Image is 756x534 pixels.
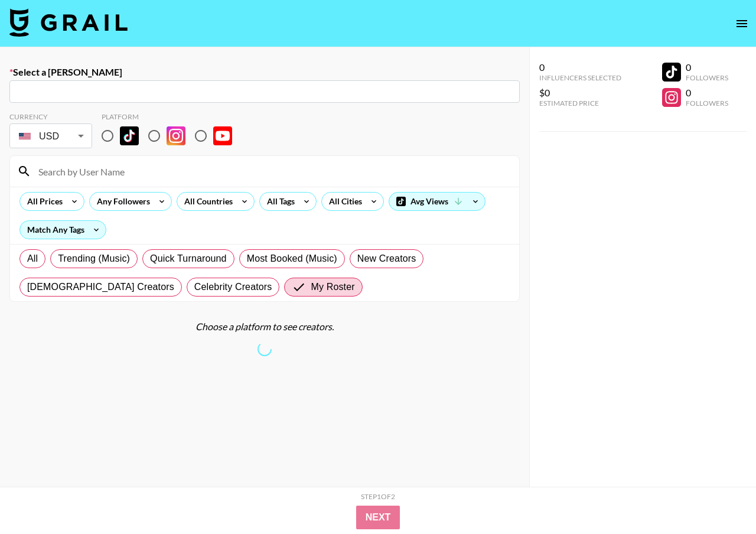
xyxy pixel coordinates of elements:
button: Next [356,506,400,529]
input: Search by User Name [31,162,512,181]
div: All Cities [322,193,364,210]
div: Influencers Selected [539,73,621,82]
span: Refreshing talent... [256,341,273,358]
span: Trending (Music) [58,252,130,266]
div: Any Followers [90,193,152,210]
div: Estimated Price [539,99,621,108]
span: Most Booked (Music) [247,252,337,266]
div: 0 [686,87,728,99]
div: Followers [686,73,728,82]
span: [DEMOGRAPHIC_DATA] Creators [27,280,174,294]
img: TikTok [120,126,139,145]
label: Select a [PERSON_NAME] [9,66,520,78]
div: Avg Views [389,193,485,210]
div: Followers [686,99,728,108]
div: $0 [539,87,621,99]
img: Grail Talent [9,8,128,37]
div: All Countries [177,193,235,210]
div: Platform [102,112,242,121]
div: 0 [686,61,728,73]
span: Celebrity Creators [194,280,272,294]
span: All [27,252,38,266]
img: YouTube [213,126,232,145]
div: All Prices [20,193,65,210]
span: New Creators [357,252,416,266]
div: Choose a platform to see creators. [9,321,520,333]
span: My Roster [311,280,354,294]
button: open drawer [730,12,754,35]
div: Currency [9,112,92,121]
div: All Tags [260,193,297,210]
img: Instagram [167,126,185,145]
div: Step 1 of 2 [361,492,395,501]
div: Match Any Tags [20,221,106,239]
div: USD [12,126,90,146]
span: Quick Turnaround [150,252,227,266]
div: 0 [539,61,621,73]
